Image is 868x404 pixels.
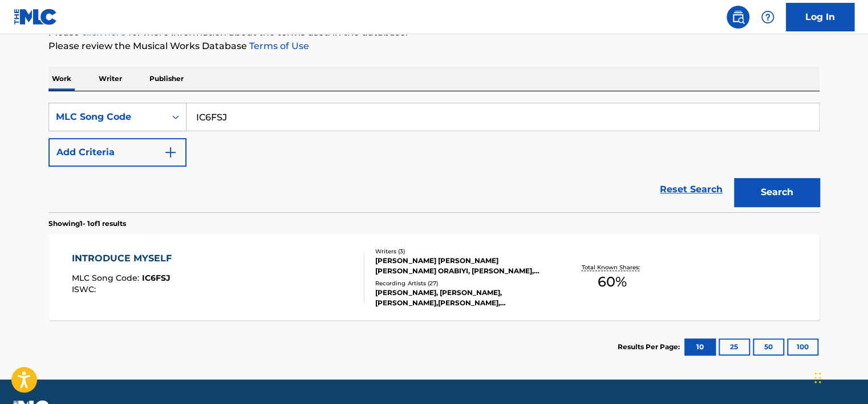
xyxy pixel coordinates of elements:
form: Search Form [48,103,820,212]
button: 100 [787,338,818,355]
div: টেনে আনুন [814,361,821,395]
p: Results Per Page: [618,342,683,352]
div: Writers ( 3 ) [375,247,547,256]
button: Add Criteria [48,138,186,167]
p: Publisher [146,67,187,91]
a: INTRODUCE MYSELFMLC Song Code:IC6FSJISWC:Writers (3)[PERSON_NAME] [PERSON_NAME] [PERSON_NAME] ORA... [48,235,820,320]
button: Search [734,178,820,207]
span: MLC Song Code : [72,273,142,283]
a: Reset Search [654,177,728,202]
img: MLC Logo [14,9,58,25]
span: ISWC : [72,284,99,294]
a: Public Search [727,6,749,29]
p: Please review the Musical Works Database [48,39,820,53]
div: চ্যাট উইজেট [811,349,868,404]
div: [PERSON_NAME] [PERSON_NAME] [PERSON_NAME] ORABIYI, [PERSON_NAME], [PERSON_NAME] [375,256,547,276]
div: Help [756,6,779,29]
div: MLC Song Code [56,110,159,124]
div: INTRODUCE MYSELF [72,252,177,265]
p: Writer [95,67,125,91]
p: Work [48,67,75,91]
button: 25 [719,338,750,355]
button: 10 [684,338,716,355]
a: Terms of Use [247,41,309,51]
button: 50 [753,338,784,355]
p: Showing 1 - 1 of 1 results [48,219,126,229]
img: 9d2ae6d4665cec9f34b9.svg [164,146,177,159]
img: search [731,10,745,24]
a: Log In [786,3,854,31]
div: Recording Artists ( 27 ) [375,279,547,288]
span: 60 % [597,272,626,292]
span: IC6FSJ [142,273,171,283]
iframe: Chat Widget [811,349,868,404]
p: Total Known Shares: [581,263,642,272]
img: help [761,10,774,24]
div: [PERSON_NAME], [PERSON_NAME],[PERSON_NAME],[PERSON_NAME], [PERSON_NAME]|[PERSON_NAME]|[PERSON_NAM... [375,288,547,308]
